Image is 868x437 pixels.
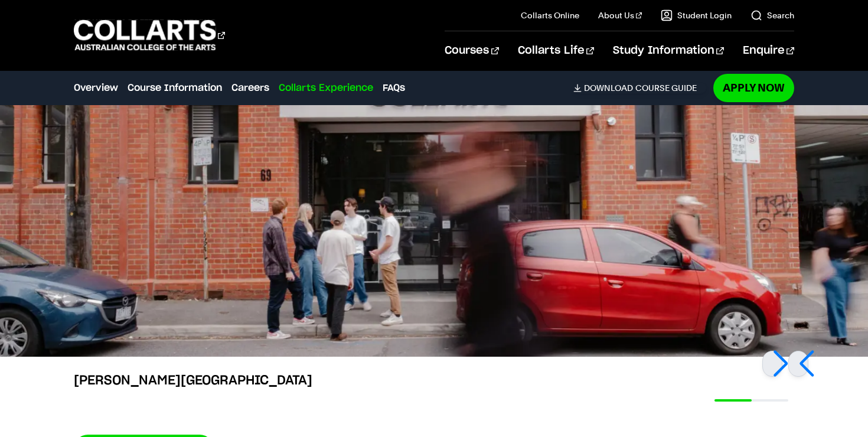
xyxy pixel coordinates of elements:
a: About Us [598,9,642,21]
a: DownloadCourse Guide [573,83,706,93]
h3: [PERSON_NAME][GEOGRAPHIC_DATA] [74,371,312,390]
a: Collarts Experience [279,81,373,95]
a: Enquire [743,31,794,70]
a: Study Information [613,31,724,70]
a: Student Login [661,9,732,21]
a: Apply Now [713,74,794,102]
a: Courses [445,31,498,70]
a: Collarts Online [521,9,579,21]
span: Download [584,83,633,93]
a: Collarts Life [518,31,594,70]
a: Overview [74,81,118,95]
div: Go to homepage [74,18,225,52]
a: Careers [231,81,269,95]
a: FAQs [383,81,405,95]
a: Course Information [128,81,222,95]
a: Search [750,9,794,21]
